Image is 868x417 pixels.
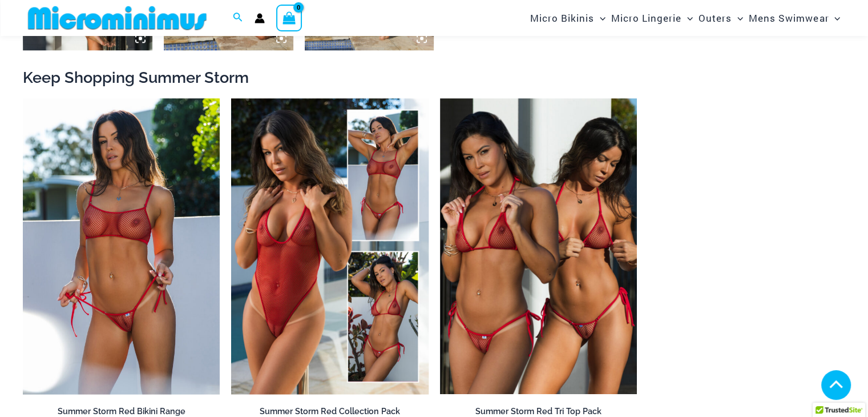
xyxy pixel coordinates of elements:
[696,3,746,33] a: OutersMenu ToggleMenu Toggle
[608,3,696,33] a: Micro LingerieMenu ToggleMenu Toggle
[746,3,843,33] a: Mens SwimwearMenu ToggleMenu Toggle
[732,3,743,33] span: Menu Toggle
[699,3,732,33] span: Outers
[527,3,608,33] a: Micro BikinisMenu ToggleMenu Toggle
[440,98,637,394] a: Summer Storm Red Tri Top Pack FSummer Storm Red Tri Top Pack BSummer Storm Red Tri Top Pack B
[594,3,605,33] span: Menu Toggle
[23,98,220,394] a: Summer Storm Red 332 Crop Top 449 Thong 02Summer Storm Red 332 Crop Top 449 Thong 03Summer Storm ...
[829,3,840,33] span: Menu Toggle
[440,406,637,417] h2: Summer Storm Red Tri Top Pack
[231,406,428,417] h2: Summer Storm Red Collection Pack
[681,3,693,33] span: Menu Toggle
[530,3,594,33] span: Micro Bikinis
[526,2,845,34] nav: Site Navigation
[23,67,845,87] h2: Keep Shopping Summer Storm
[749,3,829,33] span: Mens Swimwear
[23,98,220,394] img: Summer Storm Red 332 Crop Top 449 Thong 02
[233,11,243,26] a: Search icon link
[276,5,302,31] a: View Shopping Cart, empty
[231,98,428,394] a: Summer Storm Red Collection Pack FSummer Storm Red Collection Pack BSummer Storm Red Collection P...
[440,98,637,394] img: Summer Storm Red Tri Top Pack F
[23,406,220,417] h2: Summer Storm Red Bikini Range
[255,13,265,23] a: Account icon link
[23,5,211,31] img: MM SHOP LOGO FLAT
[611,3,681,33] span: Micro Lingerie
[231,98,428,394] img: Summer Storm Red Collection Pack F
